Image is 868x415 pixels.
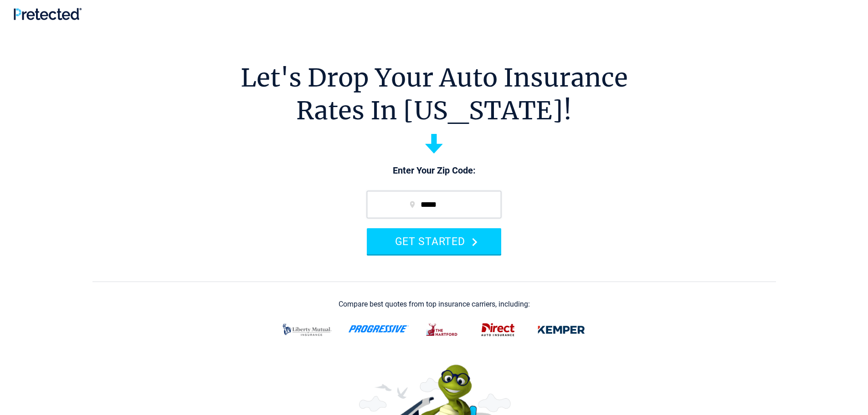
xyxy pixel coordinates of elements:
[339,300,530,308] div: Compare best quotes from top insurance carriers, including:
[277,318,337,342] img: liberty
[531,318,591,342] img: kemper
[420,318,465,342] img: thehartford
[348,325,409,333] img: progressive
[367,191,501,218] input: zip code
[14,8,82,20] img: Pretected Logo
[358,164,510,177] p: Enter Your Zip Code:
[367,228,501,254] button: GET STARTED
[241,61,628,127] h1: Let's Drop Your Auto Insurance Rates In [US_STATE]!
[476,318,520,342] img: direct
